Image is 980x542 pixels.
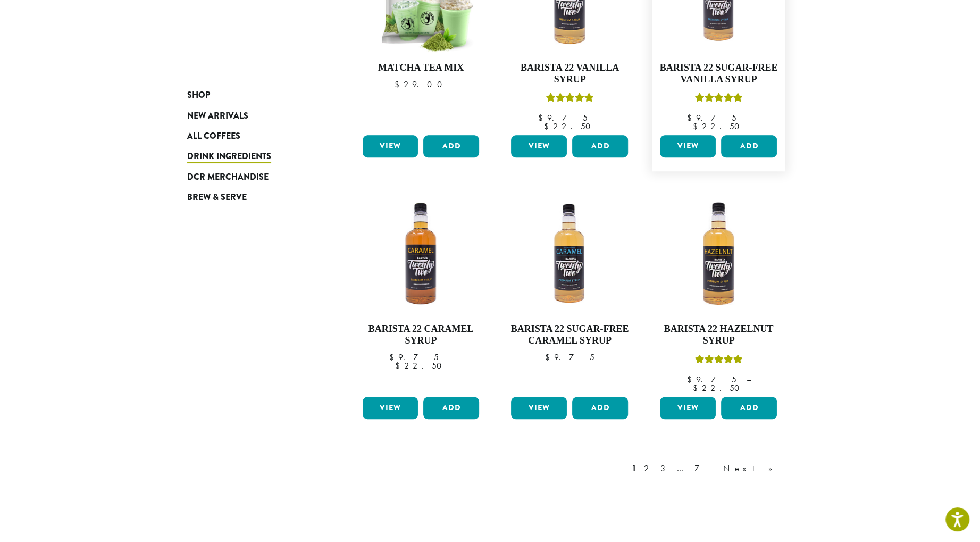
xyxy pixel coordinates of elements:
[546,91,593,107] div: Rated 5.00 out of 5
[187,130,240,143] span: All Coffees
[363,397,418,419] a: View
[187,85,315,105] a: Shop
[660,397,716,419] a: View
[359,193,482,315] img: CARAMEL-1-300x300.png
[360,62,482,74] h4: Matcha Tea Mix
[693,121,702,132] span: $
[508,193,631,315] img: SF-CARAMEL-300x300.png
[721,462,782,475] a: Next »
[572,135,628,157] button: Add
[642,462,655,475] a: 2
[187,191,247,204] span: Brew & Serve
[395,79,447,90] bdi: 29.00
[630,462,639,475] a: 1
[187,105,315,126] a: New Arrivals
[721,397,777,419] button: Add
[187,89,210,102] span: Shop
[187,167,315,187] a: DCR Merchandise
[508,323,631,346] h4: Barista 22 Sugar-Free Caramel Syrup
[538,112,587,123] bdi: 9.75
[508,193,631,392] a: Barista 22 Sugar-Free Caramel Syrup $9.75
[187,146,315,166] a: Drink Ingredients
[694,353,742,369] div: Rated 5.00 out of 5
[544,121,553,132] span: $
[360,323,482,346] h4: Barista 22 Caramel Syrup
[657,193,780,315] img: HAZELNUT-300x300.png
[448,352,453,363] span: –
[686,112,736,123] bdi: 9.75
[187,187,315,207] a: Brew & Serve
[693,382,744,394] bdi: 22.50
[511,397,567,419] a: View
[746,374,750,385] span: –
[693,121,744,132] bdi: 22.50
[360,193,482,392] a: Barista 22 Caramel Syrup
[721,135,777,157] button: Add
[657,193,780,392] a: Barista 22 Hazelnut SyrupRated 5.00 out of 5
[423,135,479,157] button: Add
[572,397,628,419] button: Add
[187,126,315,146] a: All Coffees
[395,360,404,371] span: $
[511,135,567,157] a: View
[545,352,554,363] span: $
[686,374,736,385] bdi: 9.75
[395,79,404,90] span: $
[675,462,689,475] a: …
[389,352,398,363] span: $
[187,110,248,123] span: New Arrivals
[395,360,447,371] bdi: 22.50
[508,62,631,85] h4: Barista 22 Vanilla Syrup
[694,91,742,107] div: Rated 5.00 out of 5
[657,323,780,346] h4: Barista 22 Hazelnut Syrup
[686,374,696,385] span: $
[597,112,601,123] span: –
[686,112,696,123] span: $
[746,112,750,123] span: –
[545,352,594,363] bdi: 9.75
[187,171,269,184] span: DCR Merchandise
[658,462,672,475] a: 3
[657,62,780,85] h4: Barista 22 Sugar-Free Vanilla Syrup
[544,121,596,132] bdi: 22.50
[423,397,479,419] button: Add
[538,112,547,123] span: $
[389,352,438,363] bdi: 9.75
[692,462,718,475] a: 7
[660,135,716,157] a: View
[187,150,271,163] span: Drink Ingredients
[693,382,702,394] span: $
[363,135,418,157] a: View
